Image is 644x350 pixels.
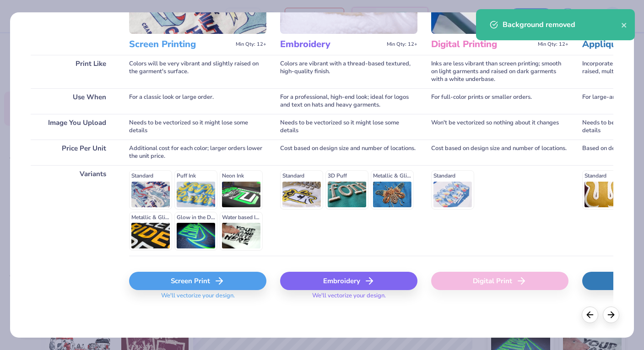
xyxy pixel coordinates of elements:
[157,292,238,305] span: We'll vectorize your design.
[308,292,390,305] span: We'll vectorize your design.
[280,88,417,114] div: For a professional, high-end look; ideal for logos and text on hats and heavy garments.
[431,55,568,88] div: Inks are less vibrant than screen printing; smooth on light garments and raised on dark garments ...
[431,140,568,165] div: Cost based on design size and number of locations.
[129,272,266,290] div: Screen Print
[31,55,115,88] div: Print Like
[31,140,115,165] div: Price Per Unit
[129,55,266,88] div: Colors will be very vibrant and slightly raised on the garment's surface.
[129,114,266,140] div: Needs to be vectorized so it might lose some details
[280,272,417,290] div: Embroidery
[503,19,621,30] div: Background removed
[280,114,417,140] div: Needs to be vectorized so it might lose some details
[31,88,115,114] div: Use When
[129,140,266,165] div: Additional cost for each color; larger orders lower the unit price.
[387,41,417,48] span: Min Qty: 12+
[129,88,266,114] div: For a classic look or large order.
[280,140,417,165] div: Cost based on design size and number of locations.
[280,38,383,50] h3: Embroidery
[431,114,568,140] div: Won't be vectorized so nothing about it changes
[431,88,568,114] div: For full-color prints or smaller orders.
[431,272,568,290] div: Digital Print
[280,55,417,88] div: Colors are vibrant with a thread-based textured, high-quality finish.
[129,38,232,50] h3: Screen Printing
[31,165,115,256] div: Variants
[31,114,115,140] div: Image You Upload
[621,19,628,30] button: close
[236,41,266,48] span: Min Qty: 12+
[431,38,534,50] h3: Digital Printing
